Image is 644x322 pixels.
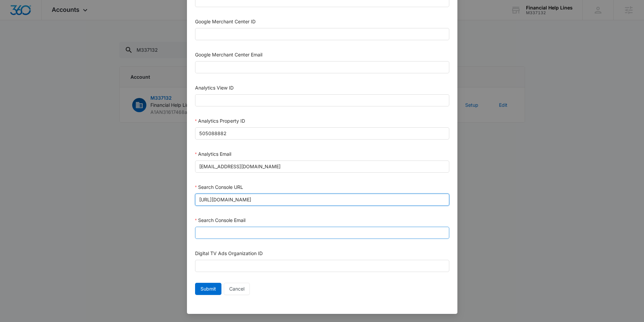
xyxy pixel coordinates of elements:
label: Google Merchant Center Email [195,52,262,57]
input: Search Console Email [195,227,449,239]
input: Google Merchant Center Email [195,61,449,73]
button: Submit [195,283,221,295]
input: Digital TV Ads Organization ID [195,260,449,272]
input: Google Merchant Center ID [195,28,449,40]
label: Digital TV Ads Organization ID [195,250,263,256]
span: Submit [200,285,216,293]
label: Analytics View ID [195,85,234,91]
input: Analytics View ID [195,94,449,106]
label: Analytics Property ID [195,118,245,124]
input: Analytics Email [195,160,449,173]
label: Search Console Email [195,217,245,223]
input: Analytics Property ID [195,127,449,140]
label: Google Merchant Center ID [195,19,256,24]
label: Analytics Email [195,151,231,157]
input: Search Console URL [195,194,449,206]
button: Cancel [224,283,250,295]
label: Search Console URL [195,184,243,190]
span: Cancel [229,285,244,293]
